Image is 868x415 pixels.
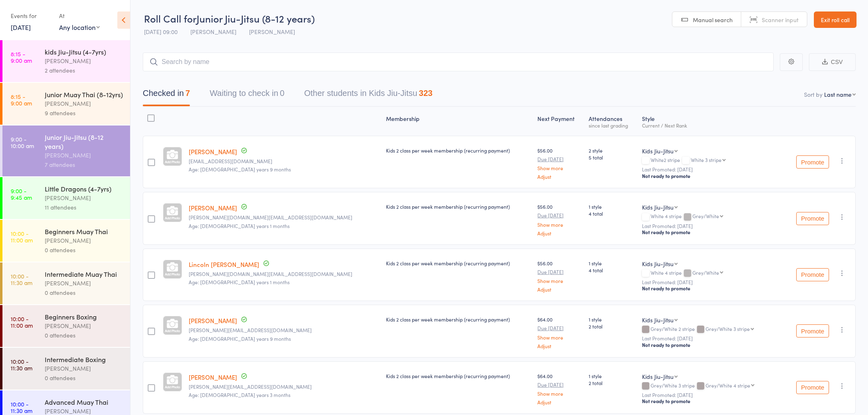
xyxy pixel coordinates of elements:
[642,213,780,220] div: White 4 stripe
[589,123,635,128] div: since last grading
[537,147,582,179] div: $56.00
[537,165,582,171] a: Show more
[589,316,635,323] span: 1 style
[189,391,290,398] span: Age: [DEMOGRAPHIC_DATA] years 3 months
[796,212,829,225] button: Promote
[11,9,51,23] div: Events for
[537,343,582,349] a: Adjust
[386,316,531,323] div: Kids 2 class per week membership (recurring payment)
[189,222,290,229] span: Age: [DEMOGRAPHIC_DATA] years 1 months
[642,260,674,268] div: Kids Jiu-Jitsu
[2,40,130,82] a: 8:15 -9:00 amkids Jiu-Jitsu (4-7yrs)[PERSON_NAME]2 attendees
[45,160,123,169] div: 7 attendees
[45,150,123,160] div: [PERSON_NAME]
[45,227,123,236] div: Beginners Muay Thai
[692,213,719,219] div: Grey/White
[589,372,635,379] span: 1 style
[642,398,780,404] div: Not ready to promote
[642,392,780,398] small: Last Promoted: [DATE]
[796,155,829,169] button: Promote
[249,27,295,36] span: [PERSON_NAME]
[537,335,582,340] a: Show more
[537,372,582,405] div: $64.00
[589,203,635,210] span: 1 style
[804,90,822,98] label: Sort by
[796,268,829,281] button: Promote
[642,316,674,324] div: Kids Jiu-Jitsu
[762,16,799,24] span: Scanner input
[45,193,123,203] div: [PERSON_NAME]
[814,11,857,28] a: Exit roll call
[11,93,32,106] time: 8:15 - 9:00 am
[537,230,582,236] a: Adjust
[642,383,780,390] div: Grey/White 3 stripe
[280,89,284,98] div: 0
[706,326,750,331] div: Grey/White 3 stripe
[45,269,123,278] div: Intermediate Muay Thai
[537,156,582,162] small: Due [DATE]
[537,316,582,348] div: $64.00
[189,278,290,285] span: Age: [DEMOGRAPHIC_DATA] years 1 months
[45,99,123,108] div: [PERSON_NAME]
[642,335,780,341] small: Last Promoted: [DATE]
[537,174,582,179] a: Adjust
[589,379,635,386] span: 2 total
[642,229,780,235] div: Not ready to promote
[537,260,582,292] div: $56.00
[189,327,380,333] small: LUKE_FANNING@HOTMAIL.COM
[534,110,585,132] div: Next Payment
[45,245,123,255] div: 0 attendees
[386,147,531,154] div: Kids 2 class per week membership (recurring payment)
[642,285,780,292] div: Not ready to promote
[824,90,852,98] div: Last name
[45,373,123,383] div: 0 attendees
[537,391,582,396] a: Show more
[383,110,534,132] div: Membership
[196,11,315,25] span: Junior Jiu-Jitsu (8-12 years)
[45,331,123,340] div: 0 attendees
[419,89,432,98] div: 323
[692,270,719,275] div: Grey/White
[45,364,123,373] div: [PERSON_NAME]
[642,123,780,128] div: Current / Next Rank
[589,260,635,267] span: 1 style
[304,84,432,106] button: Other students in Kids Jiu-Jitsu323
[45,355,123,364] div: Intermediate Boxing
[11,136,34,149] time: 9:00 - 10:00 am
[45,321,123,331] div: [PERSON_NAME]
[59,9,100,23] div: At
[11,358,32,371] time: 10:00 - 11:30 am
[45,108,123,118] div: 9 attendees
[642,157,780,164] div: White2 stripe
[386,260,531,267] div: Kids 2 class per week membership (recurring payment)
[45,184,123,193] div: Little Dragons (4-7yrs)
[642,279,780,285] small: Last Promoted: [DATE]
[143,52,774,71] input: Search by name
[2,220,130,262] a: 10:00 -11:00 amBeginners Muay Thai[PERSON_NAME]0 attendees
[11,273,32,286] time: 10:00 - 11:30 am
[2,348,130,390] a: 10:00 -11:30 amIntermediate Boxing[PERSON_NAME]0 attendees
[642,342,780,348] div: Not ready to promote
[59,23,100,32] div: Any location
[189,214,380,220] small: ceccato.am@gmail.com
[589,147,635,154] span: 2 style
[642,147,674,155] div: Kids Jiu-Jitsu
[190,27,236,36] span: [PERSON_NAME]
[45,236,123,245] div: [PERSON_NAME]
[11,401,32,414] time: 10:00 - 11:30 am
[189,384,380,390] small: LUKE_FANNING@HOTMAIL.COM
[189,147,237,156] a: [PERSON_NAME]
[537,269,582,275] small: Due [DATE]
[589,154,635,161] span: 5 total
[189,158,380,164] small: x.charley@hotmail.com
[2,125,130,176] a: 9:00 -10:00 amJunior Jiu-Jitsu (8-12 years)[PERSON_NAME]7 attendees
[693,16,733,24] span: Manual search
[537,278,582,283] a: Show more
[642,173,780,179] div: Not ready to promote
[185,89,190,98] div: 7
[45,56,123,66] div: [PERSON_NAME]
[189,335,291,342] span: Age: [DEMOGRAPHIC_DATA] years 9 months
[189,166,291,173] span: Age: [DEMOGRAPHIC_DATA] years 9 months
[537,399,582,405] a: Adjust
[45,90,123,99] div: Junior Muay Thai (8-12yrs)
